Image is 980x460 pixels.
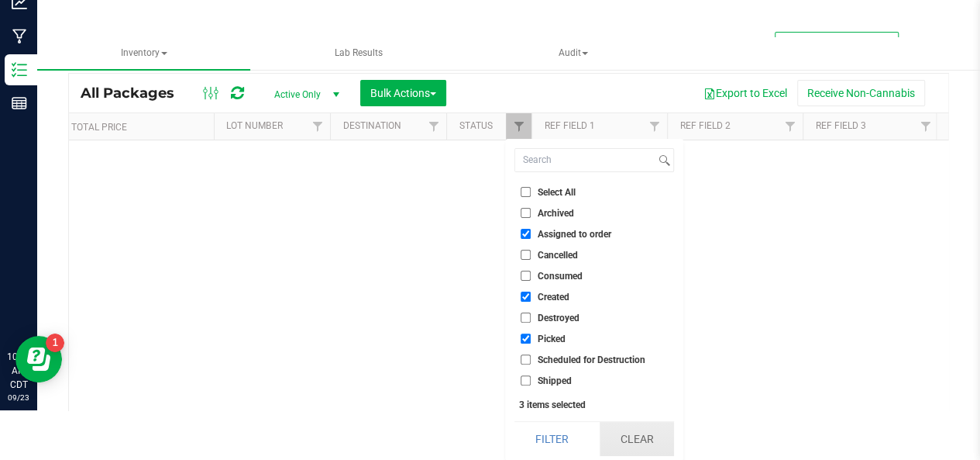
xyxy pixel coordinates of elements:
p: 09/23 [7,392,30,403]
a: Lab Results [252,37,465,70]
a: Status [459,120,492,131]
span: Created [538,292,569,302]
input: Archived [521,208,531,218]
div: 3 items selected [519,399,669,410]
a: Filter [506,113,531,140]
input: Picked [521,334,531,344]
input: Created [521,292,531,302]
a: Inventory [37,37,250,70]
inline-svg: Manufacturing [12,29,27,44]
input: Shipped [521,375,531,386]
a: Filter [421,113,446,140]
a: Filter [913,113,938,140]
input: Scheduled for Destruction [521,355,531,365]
a: Lot Number [226,120,282,131]
span: Picked [538,334,566,344]
button: Bulk Actions [360,80,446,106]
input: Assigned to order [521,229,531,239]
iframe: Resource center [15,336,62,382]
iframe: Resource center unread badge [46,334,64,352]
a: Filter [777,113,803,140]
button: Clear [600,422,674,456]
span: Audit [467,38,679,69]
input: Search [515,149,655,171]
a: Filter [304,113,330,140]
a: Ref Field 3 [815,120,865,131]
span: All Packages [81,85,190,102]
span: Consumed [538,272,583,281]
input: Destroyed [521,313,531,323]
inline-svg: Reports [12,95,27,111]
span: Assigned to order [538,230,611,239]
span: Scheduled for Destruction [538,355,645,365]
span: Select All [538,188,576,197]
span: Archived [538,209,574,218]
a: Ref Field 1 [544,120,594,131]
span: Destroyed [538,313,579,323]
a: Audit [466,37,679,70]
p: 10:33 AM CDT [7,350,30,392]
span: Shipped [538,376,572,386]
inline-svg: Inventory [12,62,27,78]
input: Consumed [521,271,531,281]
input: Cancelled [521,250,531,260]
span: Cancelled [538,251,578,260]
input: Select All [521,187,531,197]
a: Ref Field 2 [679,120,730,131]
span: Bulk Actions [370,87,436,99]
a: Destination [342,120,401,131]
a: Total Price [71,122,127,133]
button: Receive Non-Cannabis [797,80,925,106]
button: Filter [514,422,589,456]
button: Sync METRC Packages [775,32,899,60]
span: Lab Results [314,47,404,60]
button: Export to Excel [693,80,797,106]
a: Filter [641,113,667,140]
